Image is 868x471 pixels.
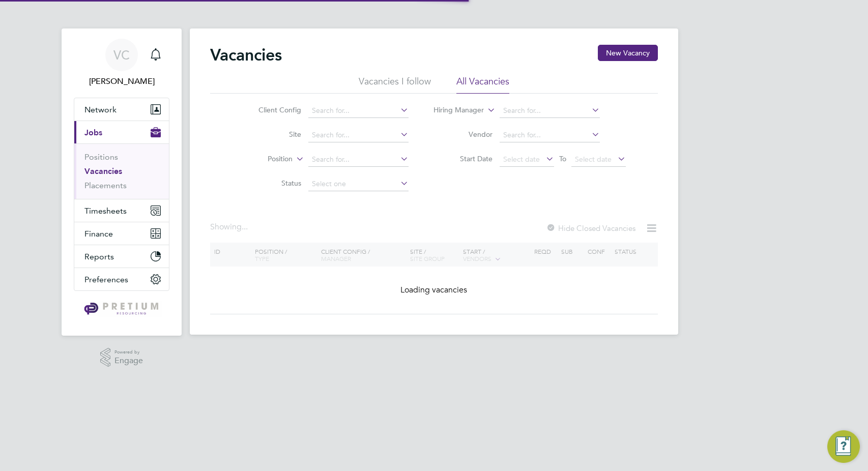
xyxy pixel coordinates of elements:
[84,229,113,239] span: Finance
[74,75,169,87] span: Valentina Cerulli
[81,301,161,317] img: pretium-logo-retina.png
[242,222,248,232] span: ...
[308,177,409,191] input: Select one
[575,155,612,164] span: Select date
[500,104,600,118] input: Search for...
[100,348,143,367] a: Powered byEngage
[74,222,169,245] button: Finance
[74,121,169,143] button: Jobs
[84,206,127,216] span: Timesheets
[359,75,431,94] li: Vacancies I follow
[308,128,409,142] input: Search for...
[74,143,169,199] div: Jobs
[114,357,143,365] span: Engage
[74,245,169,268] button: Reports
[308,104,409,118] input: Search for...
[243,105,301,114] label: Client Config
[84,181,127,190] a: Placements
[425,105,484,115] label: Hiring Manager
[74,39,169,87] a: VC[PERSON_NAME]
[546,223,635,233] label: Hide Closed Vacancies
[434,130,493,139] label: Vendor
[827,430,860,463] button: Engage Resource Center
[456,75,509,94] li: All Vacancies
[234,154,293,164] label: Position
[434,154,493,163] label: Start Date
[74,268,169,290] button: Preferences
[308,153,409,167] input: Search for...
[74,301,169,317] a: Go to home page
[84,152,118,162] a: Positions
[84,128,102,137] span: Jobs
[556,152,569,165] span: To
[243,179,301,188] label: Status
[114,348,143,357] span: Powered by
[500,128,600,142] input: Search for...
[84,275,128,284] span: Preferences
[84,166,122,176] a: Vacancies
[62,28,182,336] nav: Main navigation
[210,45,282,65] h2: Vacancies
[210,222,250,232] div: Showing
[503,155,540,164] span: Select date
[598,45,658,61] button: New Vacancy
[84,252,114,261] span: Reports
[74,199,169,222] button: Timesheets
[243,130,301,139] label: Site
[74,98,169,121] button: Network
[113,48,130,62] span: VC
[84,105,117,114] span: Network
